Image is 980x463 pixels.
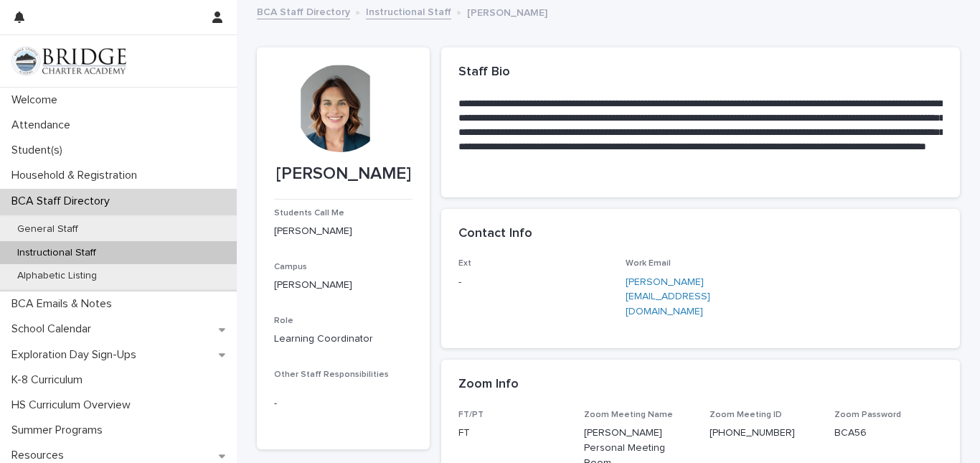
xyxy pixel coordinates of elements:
span: Zoom Password [834,411,901,419]
p: BCA56 [834,426,943,441]
p: Exploration Day Sign-Ups [6,348,148,362]
p: BCA Staff Directory [6,195,121,208]
span: Work Email [626,259,671,268]
p: School Calendar [6,322,103,336]
p: Learning Coordinator [274,332,413,347]
p: General Staff [6,223,90,235]
span: Zoom Meeting ID [710,411,782,419]
p: Summer Programs [6,424,114,437]
span: Ext [458,259,471,268]
h2: Zoom Info [458,377,519,393]
span: Other Staff Responsibilities [274,370,389,379]
h2: Staff Bio [458,65,510,80]
span: Campus [274,263,307,271]
p: Resources [6,449,75,462]
img: V1C1m3IdTEidaUdm9Hs0 [11,47,126,75]
span: Students Call Me [274,209,344,218]
h2: Contact Info [458,226,532,242]
span: FT/PT [458,411,484,419]
p: [PERSON_NAME] [467,4,547,19]
p: Instructional Staff [6,247,108,259]
p: BCA Emails & Notes [6,297,123,311]
p: [PHONE_NUMBER] [710,426,818,441]
a: BCA Staff Directory [257,3,350,19]
p: [PERSON_NAME] [274,224,413,239]
p: K-8 Curriculum [6,373,94,387]
p: HS Curriculum Overview [6,398,142,412]
p: [PERSON_NAME] [274,164,413,184]
p: Household & Registration [6,169,149,182]
p: - [458,275,608,290]
span: Zoom Meeting Name [584,411,673,419]
p: Student(s) [6,144,74,157]
p: FT [458,426,567,441]
span: Role [274,317,293,325]
a: Instructional Staff [366,3,451,19]
a: [PERSON_NAME][EMAIL_ADDRESS][DOMAIN_NAME] [626,277,710,317]
p: Welcome [6,93,69,107]
p: Attendance [6,118,82,132]
p: Alphabetic Listing [6,270,108,282]
p: - [274,396,413,411]
p: [PERSON_NAME] [274,278,413,293]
